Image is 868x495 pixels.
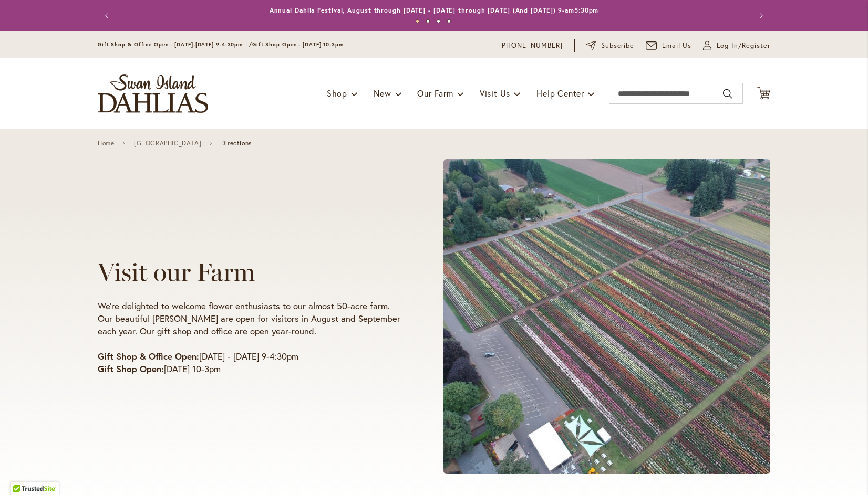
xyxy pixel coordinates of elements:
a: Annual Dahlia Festival, August through [DATE] - [DATE] through [DATE] (And [DATE]) 9-am5:30pm [270,6,599,14]
p: We're delighted to welcome flower enthusiasts to our almost 50-acre farm. Our beautiful [PERSON_N... [98,300,404,338]
span: Gift Shop & Office Open - [DATE]-[DATE] 9-4:30pm / [98,41,252,48]
span: Help Center [536,88,584,99]
a: Email Us [646,40,692,51]
a: Subscribe [586,40,634,51]
p: [DATE] - [DATE] 9-4:30pm [DATE] 10-3pm [98,350,404,375]
span: Log In/Register [717,40,770,51]
button: Previous [98,5,119,26]
span: Directions [221,140,252,147]
button: 3 of 4 [437,19,440,23]
strong: Gift Shop & Office Open: [98,350,199,362]
span: New [374,88,391,99]
span: Shop [327,88,347,99]
a: [PHONE_NUMBER] [499,40,563,51]
a: Log In/Register [703,40,770,51]
a: [GEOGRAPHIC_DATA] [134,140,201,147]
button: 4 of 4 [447,19,451,23]
h1: Visit our Farm [98,258,404,287]
a: store logo [98,74,208,113]
button: Next [749,5,770,26]
a: Home [98,140,114,147]
button: 2 of 4 [426,19,430,23]
span: Subscribe [601,40,634,51]
button: 1 of 4 [416,19,419,23]
span: Our Farm [417,88,453,99]
span: Email Us [662,40,692,51]
span: Visit Us [480,88,510,99]
strong: Gift Shop Open: [98,363,164,375]
span: Gift Shop Open - [DATE] 10-3pm [252,41,344,48]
